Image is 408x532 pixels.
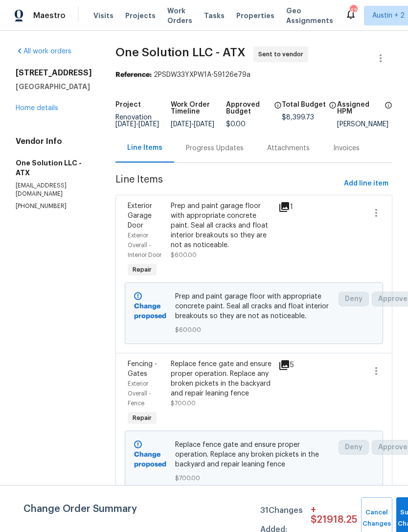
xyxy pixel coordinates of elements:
[171,400,196,406] span: $700.00
[171,101,226,115] h5: Work Order Timeline
[337,121,392,128] div: [PERSON_NAME]
[344,178,388,190] span: Add line item
[171,201,272,250] div: Prep and paint garage floor with appropriate concrete paint. Seal all cracks and float interior b...
[129,413,156,423] span: Repair
[115,175,340,193] span: Line Items
[286,6,333,25] span: Geo Assignments
[339,292,369,306] button: Deny
[129,265,156,275] span: Repair
[175,473,333,483] span: $700.00
[236,11,274,21] span: Properties
[171,121,191,128] span: [DATE]
[282,101,326,108] h5: Total Budget
[93,11,113,21] span: Visits
[385,101,392,121] span: The hpm assigned to this work order.
[128,203,152,229] span: Exterior Garage Door
[226,121,246,128] span: $0.00
[115,101,141,108] h5: Project
[16,105,58,112] a: Home details
[16,82,92,92] h5: [GEOGRAPHIC_DATA]
[138,121,159,128] span: [DATE]
[274,101,282,121] span: The total cost of line items that have been approved by both Opendoor and the Trade Partner. This...
[16,202,92,210] p: [PHONE_NUMBER]
[167,6,192,25] span: Work Orders
[16,48,71,55] a: All work orders
[134,451,166,468] b: Change proposed
[33,11,66,21] span: Maestro
[175,440,333,469] span: Replace fence gate and ensure proper operation. Replace any broken pickets in the backyard and re...
[115,121,159,128] span: -
[258,49,307,59] span: Sent to vendor
[134,303,166,320] b: Change proposed
[16,68,92,78] h2: [STREET_ADDRESS]
[226,101,271,115] h5: Approved Budget
[125,11,156,21] span: Projects
[171,121,214,128] span: -
[128,381,151,406] span: Exterior Overall - Fence
[115,121,136,128] span: [DATE]
[282,114,314,121] span: $8,399.73
[127,143,162,153] div: Line Items
[337,101,382,115] h5: Assigned HPM
[350,6,357,16] div: 42
[171,252,197,258] span: $600.00
[175,325,333,335] span: $600.00
[267,143,310,153] div: Attachments
[115,46,246,58] span: One Solution LLC - ATX
[16,182,92,198] p: [EMAIL_ADDRESS][DOMAIN_NAME]
[115,114,159,128] span: Renovation
[204,12,225,19] span: Tasks
[175,292,333,321] span: Prep and paint garage floor with appropriate concrete paint. Seal all cracks and float interior b...
[171,359,272,398] div: Replace fence gate and ensure proper operation. Replace any broken pickets in the backyard and re...
[128,361,157,377] span: Fencing - Gates
[333,143,360,153] div: Invoices
[186,143,244,153] div: Progress Updates
[278,359,294,371] div: 5
[128,232,161,258] span: Exterior Overall - Interior Door
[372,11,405,21] span: Austin + 2
[329,101,337,114] span: The total cost of line items that have been proposed by Opendoor. This sum includes line items th...
[340,175,392,193] button: Add line item
[16,137,92,146] h4: Vendor Info
[115,70,392,80] div: 2PSDW33YXPW1A-59126e79a
[115,71,152,78] b: Reference:
[194,121,214,128] span: [DATE]
[278,201,294,213] div: 1
[366,507,387,530] span: Cancel Changes
[16,158,92,178] h5: One Solution LLC - ATX
[339,440,369,455] button: Deny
